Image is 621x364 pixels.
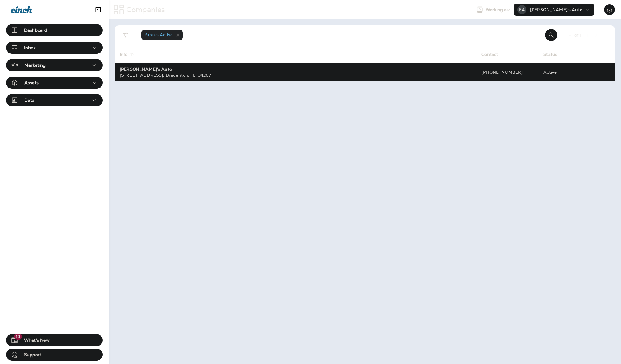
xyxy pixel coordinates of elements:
button: Marketing [6,59,103,71]
span: Contact [481,52,498,57]
span: Contact [481,52,506,57]
span: Status [543,52,557,57]
p: Companies [124,5,165,14]
span: 19 [14,334,22,340]
p: [PERSON_NAME]'s Auto [530,7,582,12]
button: Settings [604,4,615,15]
span: Status : Active [145,32,173,37]
p: Data [24,98,35,103]
button: Search Companies [545,29,557,41]
p: Assets [24,80,39,85]
span: Status [543,52,565,57]
span: Support [18,352,41,359]
span: Info [120,52,128,57]
strong: [PERSON_NAME]'s Auto [120,66,172,72]
p: Dashboard [24,28,47,33]
div: EA [517,5,526,14]
button: Assets [6,77,103,89]
button: Data [6,94,103,106]
td: [PHONE_NUMBER] [477,63,539,81]
button: Dashboard [6,24,103,36]
span: What's New [18,338,50,345]
button: Filters [120,29,132,41]
span: Working as: [486,7,511,12]
button: 19What's New [6,334,103,346]
button: Collapse Sidebar [90,4,107,16]
button: Inbox [6,42,103,54]
div: 1 - 1 of 1 [567,33,581,37]
span: Info [120,52,136,57]
div: Status:Active [141,30,183,40]
div: [STREET_ADDRESS] , Bradenton , FL , 34207 [120,72,472,78]
button: Support [6,349,103,361]
p: Inbox [24,45,36,50]
p: Marketing [24,63,46,68]
td: Active [539,63,579,81]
